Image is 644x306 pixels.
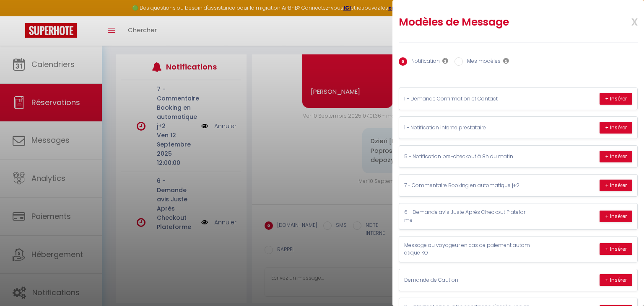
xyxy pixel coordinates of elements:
[463,57,501,67] label: Mes modèles
[404,208,530,224] p: 6 - Demande avis Juste Après Checkout Plateforme
[7,3,32,28] button: Ouvrir le widget de chat LiveChat
[407,57,440,67] label: Notification
[611,11,638,31] span: x
[600,243,632,255] button: + Insérer
[404,153,530,161] p: 5 - Notification pre-checkout à 8h du matin
[600,274,632,286] button: + Insérer
[600,180,632,191] button: + Insérer
[404,182,530,190] p: 7 - Commentaire Booking en automatique j+2
[404,124,530,132] p: 1 - Notification interne prestataire
[404,95,530,103] p: 1 - Demande Confirmation et Contact
[442,57,448,64] i: Les notifications sont visibles par toi et ton équipe
[503,57,509,64] i: Les modèles généraux sont visibles par vous et votre équipe
[404,276,530,284] p: Demande de Caution
[600,151,632,162] button: + Insérer
[404,242,530,257] p: Message au voyageur en cas de paiement automatique KO
[600,93,632,105] button: + Insérer
[600,211,632,222] button: + Insérer
[399,15,594,29] h2: Modèles de Message
[600,122,632,134] button: + Insérer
